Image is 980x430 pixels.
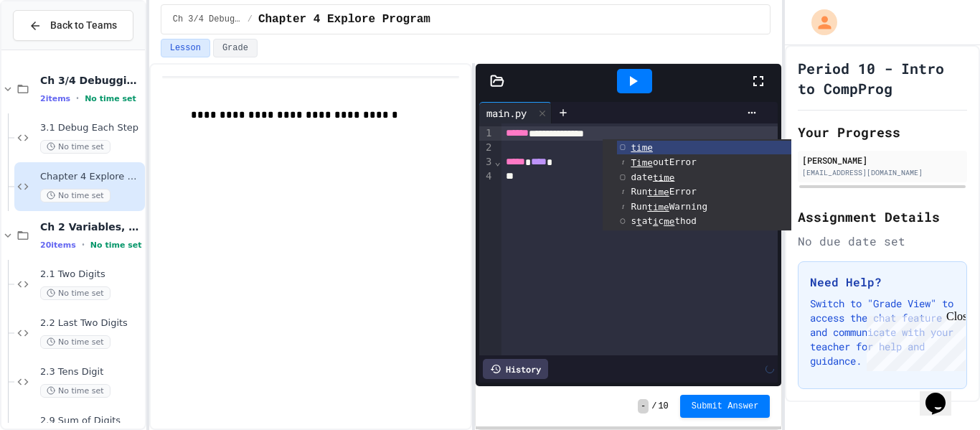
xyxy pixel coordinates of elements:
[680,395,771,418] button: Submit Answer
[798,58,967,98] h1: Period 10 - Intro to CompProg
[631,156,696,167] span: outError
[85,94,136,103] span: No time set
[479,102,552,123] div: main.py
[173,14,242,25] span: Ch 3/4 Debugging/Modules
[40,94,70,103] span: 2 items
[798,233,967,250] div: No due date set
[647,202,669,212] span: time
[479,155,494,169] div: 3
[6,6,99,91] div: Chat with us now!Close
[631,157,652,168] span: Time
[90,240,142,250] span: No time set
[479,169,494,184] div: 4
[479,126,494,141] div: 1
[40,317,142,329] span: 2.2 Last Two Digits
[479,106,534,121] div: main.py
[40,384,110,398] span: No time set
[76,93,79,104] span: •
[798,207,967,227] h2: Assignment Details
[638,399,649,413] span: -
[810,296,955,368] p: Switch to "Grade View" to access the chat feature and communicate with your teacher for help and ...
[40,189,110,202] span: No time set
[647,187,669,197] span: time
[631,142,652,153] span: time
[40,268,142,281] span: 2.1 Two Digits
[40,366,142,378] span: 2.3 Tens Digit
[40,122,142,134] span: 3.1 Debug Each Step
[631,215,696,226] span: s at c thod
[213,39,258,57] button: Grade
[796,6,841,39] div: My Account
[802,154,963,167] div: [PERSON_NAME]
[810,274,955,291] h3: Need Help?
[40,415,142,427] span: 2.9 Sum of Digits
[50,18,117,33] span: Back to Teams
[248,14,253,25] span: /
[161,39,210,57] button: Lesson
[798,122,967,142] h2: Your Progress
[636,216,642,227] span: t
[861,310,966,371] iframe: chat widget
[920,373,966,416] iframe: chat widget
[631,172,674,182] span: date
[664,216,674,227] span: me
[479,141,494,155] div: 2
[82,239,85,251] span: •
[40,171,142,183] span: Chapter 4 Explore Program
[631,201,707,212] span: Run Warning
[483,359,548,379] div: History
[258,11,430,28] span: Chapter 4 Explore Program
[40,140,110,154] span: No time set
[653,172,674,182] span: time
[653,216,659,227] span: i
[494,156,501,167] span: Fold line
[40,74,142,87] span: Ch 3/4 Debugging/Modules
[40,335,110,349] span: No time set
[631,186,696,197] span: Run Error
[658,401,668,412] span: 10
[692,401,759,412] span: Submit Answer
[651,401,656,412] span: /
[13,10,133,41] button: Back to Teams
[40,220,142,233] span: Ch 2 Variables, Statements & Expressions
[40,240,76,250] span: 20 items
[802,167,963,178] div: [EMAIL_ADDRESS][DOMAIN_NAME]
[603,139,791,230] ul: Completions
[40,286,110,300] span: No time set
